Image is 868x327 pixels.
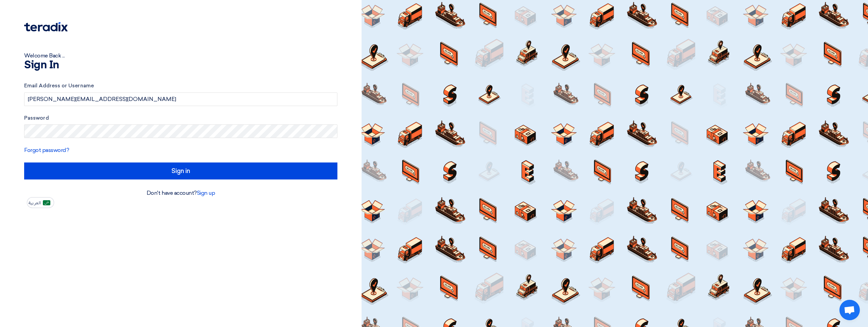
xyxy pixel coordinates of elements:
[24,82,337,90] label: Email Address or Username
[24,114,337,122] label: Password
[24,92,337,106] input: Enter your business email or username
[24,22,68,32] img: Teradix logo
[24,189,337,197] div: Don't have account?
[839,300,860,320] a: Open chat
[24,147,69,153] a: Forgot password?
[29,201,41,205] span: العربية
[43,200,50,205] img: ar-AR.png
[24,162,337,179] input: Sign in
[27,197,54,208] button: العربية
[24,52,337,60] div: Welcome Back ...
[197,190,215,196] a: Sign up
[24,60,337,71] h1: Sign In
